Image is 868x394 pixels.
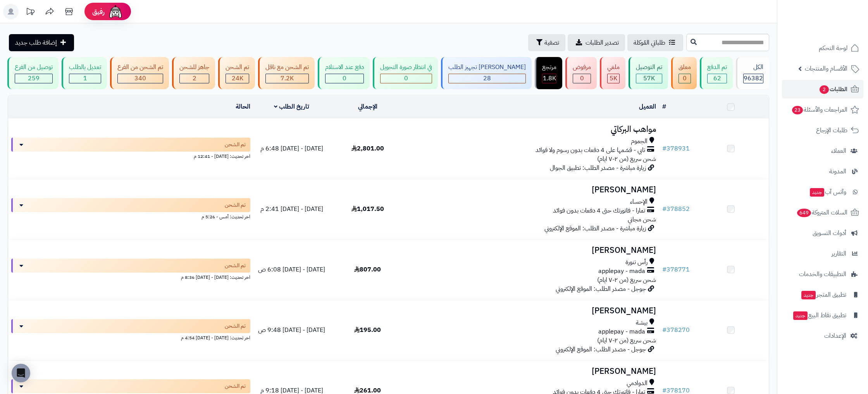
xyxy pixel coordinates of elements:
[625,258,648,267] span: رأس تنورة
[573,74,591,83] div: 0
[792,106,803,114] span: 23
[409,367,656,376] h3: [PERSON_NAME]
[108,4,123,19] img: ai-face.png
[782,224,863,242] a: أدوات التسويق
[708,74,727,83] div: 62
[232,74,243,83] span: 24K
[260,204,323,214] span: [DATE] - [DATE] 2:41 م
[409,306,656,315] h3: [PERSON_NAME]
[797,209,811,217] span: 649
[796,207,847,218] span: السلات المتروكة
[92,7,105,16] span: رفيق
[371,57,439,89] a: في انتظار صورة التحويل 0
[801,289,846,300] span: تطبيق المتجر
[782,121,863,140] a: طلبات الإرجاع
[819,84,847,95] span: الطلبات
[108,57,170,89] a: تم الشحن من الفرع 340
[409,185,656,194] h3: [PERSON_NAME]
[832,248,846,259] span: التقارير
[542,63,556,72] div: مرتجع
[343,74,346,83] span: 0
[782,306,863,325] a: تطبيق نقاط البيعجديد
[608,74,619,83] div: 4997
[580,74,584,83] span: 0
[810,188,824,197] span: جديد
[225,382,246,390] span: تم الشحن
[11,152,250,160] div: اخر تحديث: [DATE] - 12:41 م
[636,63,662,72] div: تم التوصيل
[274,102,309,111] a: تاريخ الطلب
[354,265,381,274] span: 807.00
[11,273,250,281] div: اخر تحديث: [DATE] - [DATE] 8:36 م
[380,63,432,72] div: في انتظار صورة التحويل
[483,74,491,83] span: 28
[225,201,246,209] span: تم الشحن
[627,57,670,89] a: تم التوصيل 57K
[805,63,847,74] span: الأقسام والمنتجات
[12,364,30,382] div: Open Intercom Messenger
[69,74,101,83] div: 1
[179,63,209,72] div: جاهز للشحن
[598,327,645,336] span: applepay - mada
[713,74,721,83] span: 62
[217,57,257,89] a: تم الشحن 24K
[598,57,627,89] a: ملغي 5K
[627,34,683,51] a: طلباتي المُوكلة
[265,63,309,72] div: تم الشحن مع ناقل
[662,102,666,111] a: #
[573,63,591,72] div: مرفوض
[793,311,808,320] span: جديد
[607,63,620,72] div: ملغي
[643,74,655,83] span: 57K
[698,57,734,89] a: تم الدفع 62
[28,74,40,83] span: 259
[15,38,57,47] span: إضافة طلب جديد
[782,100,863,119] a: المراجعات والأسئلة23
[815,22,861,38] img: logo-2.png
[15,63,53,72] div: توصيل من الفرع
[799,269,846,280] span: التطبيقات والخدمات
[118,74,163,83] div: 340
[662,204,666,214] span: #
[683,74,687,83] span: 0
[636,74,662,83] div: 57016
[631,137,648,146] span: الجموم
[809,187,846,197] span: وآتس آب
[662,144,666,153] span: #
[734,57,771,89] a: الكل96382
[829,166,846,177] span: المدونة
[819,43,847,54] span: لوحة التحكم
[564,57,598,89] a: مرفوض 0
[533,57,564,89] a: مرتجع 1.8K
[117,63,163,72] div: تم الشحن من الفرع
[553,206,645,215] span: تمارا - فاتورتك حتى 4 دفعات بدون فوائد
[60,57,108,89] a: تعديل بالطلب 1
[448,63,526,72] div: [PERSON_NAME] تجهيز الطلب
[782,39,863,57] a: لوحة التحكم
[409,246,656,255] h3: [PERSON_NAME]
[568,34,625,51] a: تصدير الطلبات
[586,38,619,47] span: تصدير الطلبات
[225,262,246,270] span: تم الشحن
[707,63,727,72] div: تم الدفع
[662,144,690,153] a: #378931
[281,74,294,83] span: 7.2K
[266,74,308,83] div: 7222
[381,74,432,83] div: 0
[536,146,645,155] span: تابي - قسّمها على 4 دفعات بدون رسوم ولا فوائد
[11,212,250,220] div: اخر تحديث: أمس - 5:26 م
[782,285,863,304] a: تطبيق المتجرجديد
[544,224,646,233] span: زيارة مباشرة - مصدر الطلب: الموقع الإلكتروني
[83,74,87,83] span: 1
[679,74,691,83] div: 0
[260,144,323,153] span: [DATE] - [DATE] 6:48 م
[11,333,250,341] div: اخر تحديث: [DATE] - [DATE] 4:54 م
[225,141,246,149] span: تم الشحن
[226,63,249,72] div: تم الشحن
[325,63,364,72] div: دفع عند الاستلام
[782,244,863,263] a: التقارير
[782,265,863,283] a: التطبيقات والخدمات
[258,325,325,335] span: [DATE] - [DATE] 9:48 ص
[662,325,690,335] a: #378270
[662,265,666,274] span: #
